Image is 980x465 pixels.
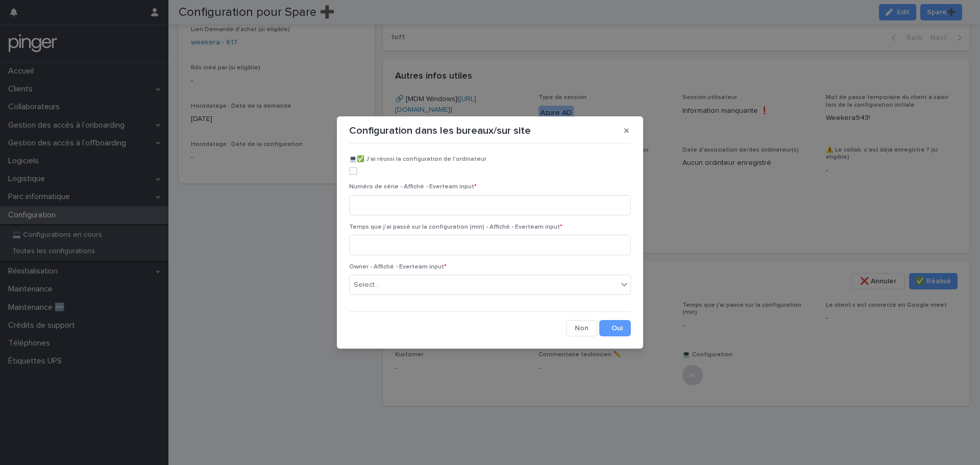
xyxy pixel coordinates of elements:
[349,224,562,230] span: Temps que j'ai passé sur la configuration (min) - Affiché - Everteam input
[354,280,379,290] div: Select...
[349,125,531,137] p: Configuration dans les bureaux/sur site
[349,264,447,270] span: Owner - Affiché - Everteam input
[349,184,477,190] span: Numéro de série - Affiché - Everteam input
[349,156,486,162] span: ​💻​✅​ J'ai réussi la configuration de l'ordinateur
